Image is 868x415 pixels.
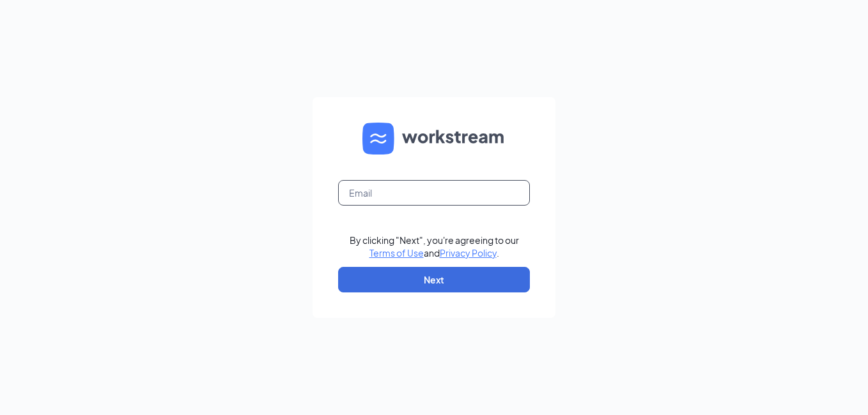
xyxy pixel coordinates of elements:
[350,234,519,259] div: By clicking "Next", you're agreeing to our and .
[338,267,530,292] button: Next
[362,123,506,155] img: WS logo and Workstream text
[440,247,497,259] a: Privacy Policy
[369,247,424,259] a: Terms of Use
[338,180,530,206] input: Email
